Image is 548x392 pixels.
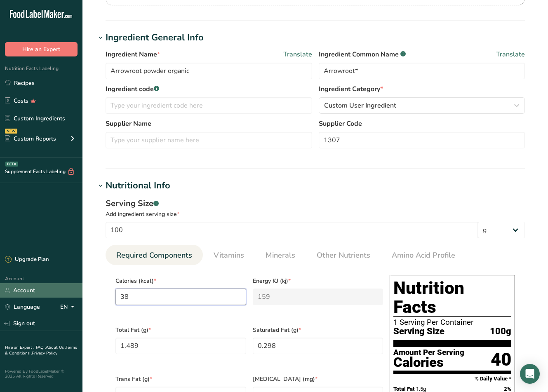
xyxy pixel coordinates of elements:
a: Language [5,300,40,314]
span: Trans Fat (g) [115,375,246,383]
span: Minerals [266,250,295,261]
div: 40 [491,349,511,371]
span: Ingredient Common Name [319,49,406,59]
div: Custom Reports [5,134,56,143]
div: EN [60,302,78,312]
span: 100g [490,326,511,337]
h1: Nutrition Facts [393,279,511,317]
input: Type your ingredient code here [106,97,312,114]
a: Privacy Policy [32,350,57,356]
span: Required Components [116,250,192,261]
a: FAQ . [36,345,46,350]
button: Custom User Ingredient [319,97,525,114]
label: Ingredient code [106,84,312,94]
span: Custom User Ingredient [324,101,396,110]
label: Ingredient Category [319,84,525,94]
div: Serving Size [106,197,525,210]
span: Other Nutrients [317,250,370,261]
input: Type your supplier name here [106,132,312,148]
div: Nutritional Info [106,179,170,192]
label: Supplier Code [319,119,525,129]
span: Translate [496,49,525,59]
div: BETA [5,162,18,167]
div: Calories [393,357,464,369]
input: Type your serving size here [106,222,478,238]
span: Total Fat (g) [115,326,246,334]
div: Open Intercom Messenger [520,364,540,384]
section: % Daily Value * [393,374,511,384]
span: Amino Acid Profile [392,250,455,261]
span: [MEDICAL_DATA] (mg) [253,375,383,383]
span: Energy KJ (kj) [253,277,383,285]
span: 2% [504,386,511,392]
div: NEW [5,129,17,134]
span: Translate [283,49,312,59]
input: Type your ingredient name here [106,63,312,79]
span: Total Fat [393,386,415,392]
a: Hire an Expert . [5,345,34,350]
div: Amount Per Serving [393,349,464,357]
div: Ingredient General Info [106,31,204,45]
label: Supplier Name [106,119,312,129]
span: Saturated Fat (g) [253,326,383,334]
span: Ingredient Name [106,49,160,59]
div: Upgrade Plan [5,256,49,264]
button: Hire an Expert [5,42,78,56]
div: Add ingredient serving size [106,210,525,218]
span: Vitamins [214,250,244,261]
div: 1 Serving Per Container [393,318,511,326]
span: Serving Size [393,326,445,337]
span: 1.5g [416,386,426,392]
span: Calories (kcal) [115,277,246,285]
a: Terms & Conditions . [5,345,77,356]
a: About Us . [46,345,66,350]
input: Type an alternate ingredient name if you have [319,63,525,79]
div: Powered By FoodLabelMaker © 2025 All Rights Reserved [5,369,78,379]
input: Type your supplier code here [319,132,525,148]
